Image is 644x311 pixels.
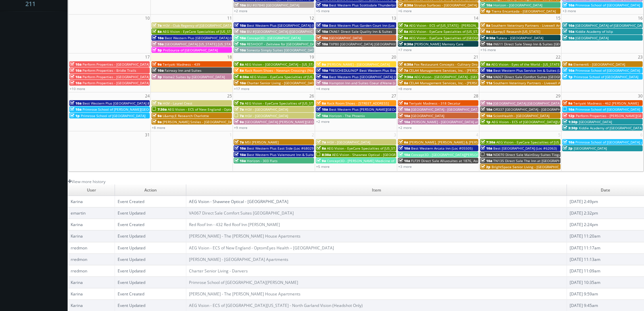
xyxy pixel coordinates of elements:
span: 13 [391,15,397,22]
span: [GEOGRAPHIC_DATA] [579,119,612,124]
span: Kiddie Academy of Islip [575,29,613,34]
span: HGV - [GEOGRAPHIC_DATA] [245,107,288,112]
span: Teriyaki Madness - 439 [163,62,200,67]
td: Event Updated [115,253,186,265]
span: 10a [316,107,328,112]
span: 10a [481,68,492,73]
span: 5 [557,131,561,138]
span: 10a [316,3,328,7]
a: VA067 Direct Sale Comfort Suites [GEOGRAPHIC_DATA] [189,210,294,216]
span: Primrose School of [GEOGRAPHIC_DATA] [575,107,640,112]
span: Best Western Plus [GEOGRAPHIC_DATA] (Loc #62024) [247,23,333,28]
span: Best Western Plus Garden Court Inn (Loc #05224) [329,23,409,28]
span: 9a [481,29,490,34]
span: Rack Room Shoes - Newnan Crossings (No Rush) [245,68,323,73]
span: [PERSON_NAME] Memory Care [414,42,463,46]
td: [DATE] 11:17am [567,242,644,253]
span: 10a [481,74,492,79]
span: 9a [563,101,572,106]
span: 10a [399,146,410,151]
span: 6:30a [399,62,413,67]
span: AEG Vision - ECS of [GEOGRAPHIC_DATA][US_STATE] - North Garland Vision (Headshot Only) [492,119,639,124]
a: +2 more [316,119,330,124]
a: +10 more [70,86,85,91]
span: Sonesta Simply Suites [GEOGRAPHIC_DATA] [247,48,317,52]
span: 10a [481,146,492,151]
a: Red Roof Inn - 432 Red Roof Inn [PERSON_NAME] [189,222,280,227]
span: 10a [70,74,81,79]
span: 10a [563,107,574,112]
span: 10a [70,101,81,106]
span: Perform Properties - [GEOGRAPHIC_DATA] [82,81,149,85]
td: Karina [68,230,115,242]
span: 10a [399,152,410,157]
span: 7a [152,23,162,28]
span: AEG Vision - EyeCare Specialties of [US_STATE] – [PERSON_NAME] Vision [496,140,613,145]
td: [DATE] 2:49pm [567,196,644,207]
span: 10a [234,23,246,28]
a: +8 more [152,125,165,130]
span: Element6 - [GEOGRAPHIC_DATA] [573,62,625,67]
span: HGV - Laurel Crest [163,101,192,106]
span: 7a [399,23,408,28]
span: AEG Vision - [GEOGRAPHIC_DATA] - [GEOGRAPHIC_DATA] [414,74,504,79]
span: [GEOGRAPHIC_DATA] [GEOGRAPHIC_DATA] [493,101,560,106]
span: 10a [399,119,410,124]
span: Rack Room Shoes - [STREET_ADDRESS] [327,101,389,106]
span: 10a [316,42,328,46]
td: rredmon [68,265,115,276]
a: +9 more [234,125,247,130]
td: Event Updated [115,230,186,242]
a: +3 more [563,8,576,13]
span: 10a [234,81,246,85]
span: 31 [144,131,150,138]
span: RESHOOT - Zeitview for [GEOGRAPHIC_DATA] [247,42,319,46]
td: [DATE] 10:35am [567,276,644,288]
span: *RESCHEDULING* Best Western Plus Boulder [GEOGRAPHIC_DATA] (Loc #06179) [329,68,459,73]
span: AEG Vision - ECS of New England - OptomEyes Health – [GEOGRAPHIC_DATA] [168,107,291,112]
span: 6 [640,131,643,138]
td: Event Updated [115,242,186,253]
span: 10a [316,68,328,73]
span: 10a [234,152,246,157]
span: 21 [473,53,479,61]
span: Horizon - [GEOGRAPHIC_DATA] [493,3,542,7]
td: Karina [68,276,115,288]
span: 29 [555,92,561,99]
span: [PERSON_NAME] - [GEOGRAPHIC_DATA] at Heritage [411,119,494,124]
span: 17 [144,53,150,61]
td: Karina [68,219,115,230]
span: 10a [234,3,246,7]
span: 1p [481,119,491,124]
span: 8a [399,81,408,85]
span: AEG Vision - EyeCare Specialties of [GEOGRAPHIC_DATA] - Medfield Eye Associates [409,36,542,40]
span: 10a [399,113,410,118]
td: Item [186,184,567,196]
span: 8a [152,29,162,34]
span: Horizon - 303 Flats [247,158,278,163]
span: [PERSON_NAME], [PERSON_NAME] & [PERSON_NAME], LLC - [GEOGRAPHIC_DATA] [409,140,539,145]
td: Event Created [115,288,186,300]
a: +5 more [316,164,330,169]
span: 9a [399,36,408,40]
td: [DATE] 11:09am [567,265,644,276]
td: [DATE] 2:32pm [567,207,644,219]
span: 8a [481,62,490,67]
td: Action [115,184,186,196]
span: 10 [144,15,150,22]
span: CELA4 Management Services, Inc. - [PERSON_NAME] Hyundai [409,68,508,73]
span: Best Western Arcata Inn (Loc #05505) [411,146,473,151]
span: 10a [234,42,246,46]
a: +17 more [234,86,249,91]
td: rredmon [68,242,115,253]
span: Concept3D - [GEOGRAPHIC_DATA] [247,36,301,40]
span: 9a [152,119,162,124]
a: +2 more [234,8,247,13]
span: OR337 [GEOGRAPHIC_DATA] - [GEOGRAPHIC_DATA] [493,107,574,112]
span: 7:30a [481,140,495,145]
span: 7a [152,101,162,106]
span: [PERSON_NAME] Smiles - [GEOGRAPHIC_DATA] [163,119,237,124]
span: 10a [563,3,574,7]
span: AEG Vision - ECS of [US_STATE] - [PERSON_NAME] EyeCare - [GEOGRAPHIC_DATA] ([GEOGRAPHIC_DATA]) [409,23,575,28]
span: CNA61 Direct Sale Quality Inn & Suites [329,29,392,34]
